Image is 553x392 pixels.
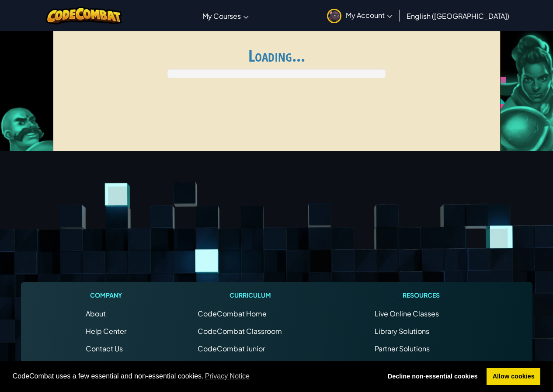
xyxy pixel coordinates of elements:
[202,11,241,21] span: My Courses
[198,344,265,353] a: CodeCombat Junior
[86,344,123,353] span: Contact Us
[487,368,540,385] a: allow cookies
[375,344,430,353] a: Partner Solutions
[346,10,393,20] span: My Account
[375,291,468,300] h1: Resources
[198,326,282,336] a: CodeCombat Classroom
[13,370,375,383] span: CodeCombat uses a few essential and non-essential cookies.
[323,2,397,29] a: My Account
[402,4,514,28] a: English ([GEOGRAPHIC_DATA])
[375,309,439,318] a: Live Online Classes
[86,326,126,336] a: Help Center
[86,291,126,300] h1: Company
[46,7,122,24] img: CodeCombat logo
[59,46,495,65] h1: Loading...
[86,309,106,318] a: About
[375,326,429,336] a: Library Solutions
[382,368,483,385] a: deny cookies
[198,291,303,300] h1: Curriculum
[204,370,251,383] a: learn more about cookies
[327,9,341,23] img: avatar
[407,11,509,21] span: English ([GEOGRAPHIC_DATA])
[198,309,267,318] span: CodeCombat Home
[198,4,253,28] a: My Courses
